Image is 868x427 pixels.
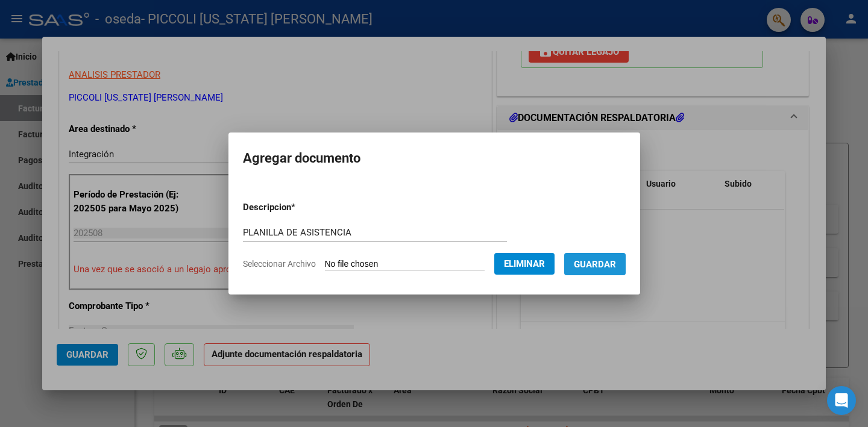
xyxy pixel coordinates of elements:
[504,258,545,269] span: Eliminar
[243,201,358,214] p: Descripcion
[243,259,316,269] span: Seleccionar Archivo
[243,147,626,170] h2: Agregar documento
[827,386,856,415] div: Open Intercom Messenger
[574,259,616,270] span: Guardar
[564,253,626,275] button: Guardar
[494,253,555,275] button: Eliminar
